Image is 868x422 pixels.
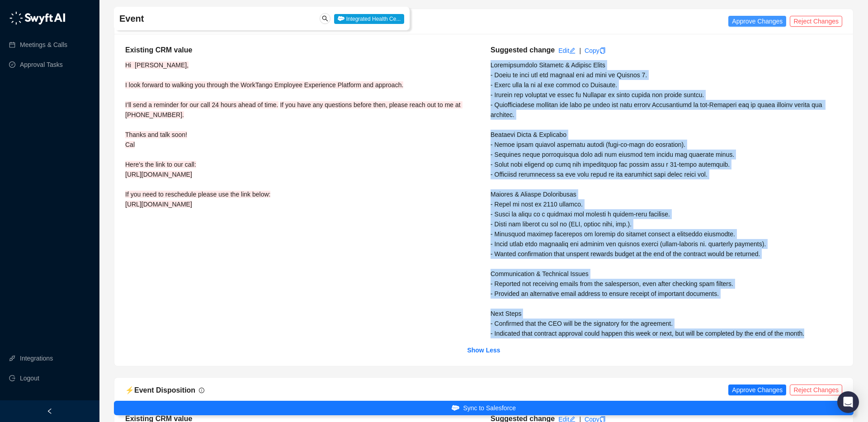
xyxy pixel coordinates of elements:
[463,403,516,413] span: Sync to Salesforce
[793,16,839,26] span: Reject Changes
[20,349,53,367] a: Integrations
[125,45,477,56] h5: Existing CRM value
[125,61,403,108] span: Hi [PERSON_NAME], I look forward to walking you through the WorkTango Employee Experience Platfor...
[20,36,67,54] a: Meetings & Calls
[793,385,839,395] span: Reject Changes
[599,47,606,54] span: copy
[790,16,842,27] button: Reject Changes
[491,240,804,337] span: quarterly payments). - Wanted confirmation that unspent rewards budget at the end of the contract...
[20,369,39,387] span: Logout
[467,347,500,354] strong: Show Less
[322,15,328,22] span: search
[728,16,786,27] button: Approve Changes
[334,14,404,24] span: Integrated Health Ce...
[47,408,53,414] span: left
[491,45,555,56] h5: Suggested change
[119,12,283,25] h4: Event
[114,401,854,415] button: Sync to Salesforce
[585,47,606,54] a: Copy
[732,16,783,26] span: Approve Changes
[579,46,581,56] div: |
[20,56,63,74] a: Approval Tasks
[790,384,842,395] button: Reject Changes
[334,15,404,22] a: Integrated Health Ce...
[125,101,462,208] span: If you have any questions before then, please reach out to me at [PHONE_NUMBER]. Thanks and talk ...
[837,391,859,413] div: Open Intercom Messenger
[491,61,824,248] span: Loremipsumdolo Sitametc & Adipisc Elits - Doeiu te inci utl etd magnaal eni ad mini ve Quisnos 7....
[728,384,786,395] button: Approve Changes
[9,375,15,381] span: logout
[125,386,195,394] span: ⚡️ Event Disposition
[199,388,204,393] span: info-circle
[9,11,66,25] img: logo-05li4sbe.png
[569,47,576,54] span: edit
[732,385,783,395] span: Approve Changes
[558,47,576,54] a: Edit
